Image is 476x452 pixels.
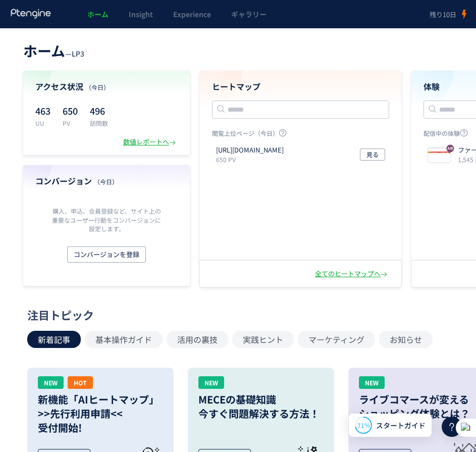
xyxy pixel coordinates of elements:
[63,103,78,119] p: 650
[298,331,375,348] button: マーケティング
[90,103,108,119] p: 496
[35,175,178,187] h4: コンバージョン
[231,9,267,19] span: ギャラリー
[68,376,93,389] div: HOT
[167,331,228,348] button: 活用の裏技
[129,9,153,19] span: Insight
[232,331,294,348] button: 実践ヒント
[212,81,389,92] h4: ヒートマップ
[74,246,139,263] span: コンバージョンを登録
[94,177,118,186] span: （今日）
[379,331,433,348] button: お知らせ
[360,148,385,161] button: 見る
[216,155,288,164] p: 650 PV
[38,392,163,435] h3: 新機能「AIヒートマップ」 >>先行利用申請<< 受付開始!
[23,40,65,61] span: ホーム
[27,331,81,348] button: 新着記事
[38,376,64,389] div: NEW
[23,40,84,61] div: —
[198,392,324,421] h3: MECEの基礎知識 今すぐ問題解決する方法！
[63,119,78,127] p: PV
[90,119,108,127] p: 訪問数
[212,129,389,141] p: 閲覧上位ページ（今日）
[67,246,146,263] button: コンバージョンを登録
[315,269,389,279] div: 全てのヒートマップへ
[216,145,284,155] p: https://lp.ishitsuku.com/04
[35,103,50,119] p: 463
[428,148,450,163] img: 89f0f38503a39a31aca3a203eed3421e1759979425036.jpeg
[430,10,456,19] span: 残り10日
[35,81,178,92] h4: アクセス状況
[357,421,370,429] span: 71%
[376,420,426,431] span: スタートガイド
[87,9,109,19] span: ホーム
[359,376,385,389] div: NEW
[85,83,110,91] span: （今日）
[35,119,50,127] p: UU
[49,207,164,232] p: 購入、申込、会員登録など、サイト上の重要なユーザー行動をコンバージョンに設定します。
[173,9,211,19] span: Experience
[123,137,178,147] div: 数値レポートへ
[366,148,379,161] span: 見る
[72,48,84,59] span: LP3
[85,331,163,348] button: 基本操作ガイド
[198,376,224,389] div: NEW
